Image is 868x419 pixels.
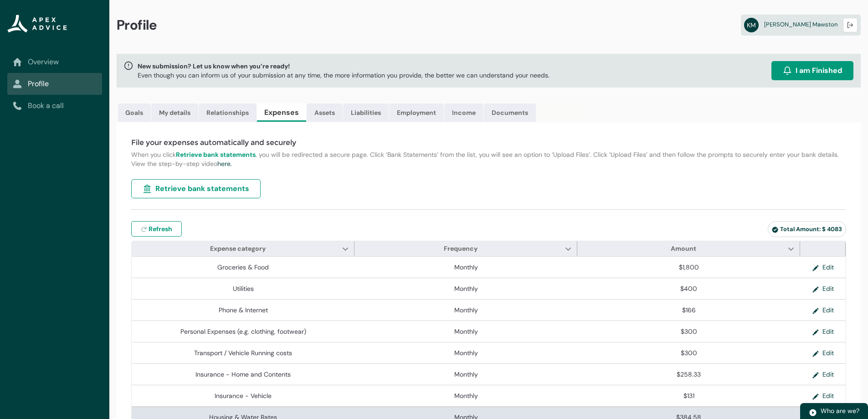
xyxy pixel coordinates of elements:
a: Assets [307,103,343,122]
span: Retrieve bank statements [155,183,249,194]
span: [PERSON_NAME] Mawston [764,21,837,28]
a: KM[PERSON_NAME] Mawston [741,15,861,36]
lightning-base-formatted-text: Monthly [454,306,478,314]
button: Edit [805,346,841,360]
lightning-formatted-number: $300 [681,327,697,336]
a: Relationships [199,103,257,122]
button: Edit [805,389,841,403]
p: When you click , you will be redirected a secure page. Click ‘Bank Statements’ from the list, you... [131,150,846,168]
lightning-formatted-number: $131 [683,392,694,400]
nav: Sub page [7,51,102,117]
button: Retrieve bank statements [131,179,261,198]
span: I am Finished [796,65,842,76]
a: My details [151,103,198,122]
a: Documents [484,103,536,122]
lightning-base-formatted-text: Utilities [233,285,254,293]
img: landmark.svg [143,184,152,193]
button: Edit [805,303,841,317]
a: Profile [13,78,97,89]
button: I am Finished [771,61,853,80]
lightning-formatted-number: $166 [682,306,696,314]
a: Liabilities [343,103,389,122]
lightning-formatted-number: $1,800 [679,263,699,271]
lightning-base-formatted-text: Monthly [454,327,478,336]
h4: File your expenses automatically and securely [131,137,846,148]
lightning-base-formatted-text: Monthly [454,263,478,271]
lightning-base-formatted-text: Transport / Vehicle Running costs [194,349,292,357]
lightning-formatted-number: $258.33 [677,370,701,378]
a: Expenses [257,103,306,122]
lightning-formatted-number: $300 [681,349,697,357]
a: Employment [389,103,444,122]
button: Edit [805,367,841,381]
lightning-base-formatted-text: Personal Expenses (e.g. clothing, footwear) [180,327,306,336]
lightning-base-formatted-text: Phone & Internet [219,306,268,314]
strong: Retrieve bank statements [176,150,256,159]
a: Book a call [13,100,97,111]
a: Income [444,103,483,122]
p: Even though you can inform us of your submission at any time, the more information you provide, t... [138,71,550,80]
lightning-base-formatted-text: Monthly [454,285,478,293]
abbr: KM [744,18,759,32]
span: Who are we? [821,407,859,415]
img: play.svg [809,409,817,417]
lightning-base-formatted-text: Monthly [454,349,478,357]
button: Edit [805,325,841,338]
a: Overview [13,57,97,67]
span: Total Amount: $ 4083 [772,225,842,233]
a: here. [217,160,232,168]
lightning-badge: Total Amount [768,221,846,237]
img: Apex Advice Group [7,15,67,33]
lightning-base-formatted-text: Groceries & Food [217,263,269,271]
button: Edit [805,282,841,295]
lightning-base-formatted-text: Insurance - Home and Contents [195,370,291,378]
button: Edit [805,260,841,274]
button: Logout [843,18,858,32]
span: New submission? Let us know when you’re ready! [138,62,550,71]
span: Refresh [149,224,172,233]
lightning-base-formatted-text: Insurance - Vehicle [215,392,272,400]
lightning-formatted-number: $400 [680,285,697,293]
lightning-base-formatted-text: Monthly [454,370,478,378]
button: Refresh [131,221,182,237]
span: Profile [117,16,157,34]
a: Goals [118,103,151,122]
img: alarm.svg [783,66,792,75]
lightning-base-formatted-text: Monthly [454,392,478,400]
